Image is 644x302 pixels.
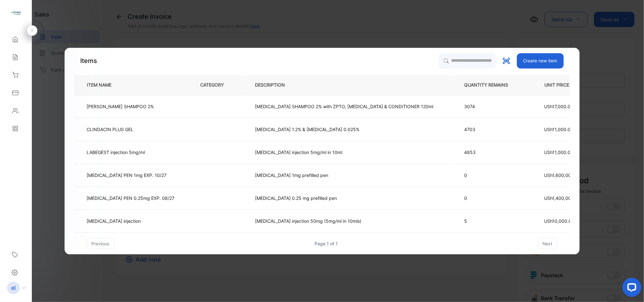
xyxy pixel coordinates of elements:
div: Page 1 of 1 [315,240,338,247]
p: [MEDICAL_DATA] injection [87,218,141,224]
p: [MEDICAL_DATA] injection 5mg/ml in 10ml [255,149,342,156]
p: LABEGEST injection 5mg/ml [87,149,145,156]
p: 4703 [464,126,518,133]
span: USh1,600,000.00 [544,172,581,178]
p: [MEDICAL_DATA] PEN 1mg EXP. 10/27 [87,172,166,179]
p: UNIT PRICE [539,81,596,88]
p: 0 [464,172,518,179]
p: [PERSON_NAME] SHAMPOO 2% [87,103,154,110]
span: USh10,000.00 [544,218,574,224]
span: USh11,000.00 [544,127,573,132]
p: 5 [464,218,518,224]
p: [MEDICAL_DATA] injection 50mg (5mg/ml in 10mls) [255,218,361,224]
p: 3074 [464,103,518,110]
p: DESCRIPTION [255,81,295,88]
p: el [11,284,16,292]
p: [MEDICAL_DATA] 0.25 mg prefilled pen [255,195,337,201]
p: QUANTITY REMAINS [464,81,518,88]
p: CATEGORY [200,81,234,88]
span: USh11,000.00 [544,150,573,155]
span: USh1,400,000.00 [544,195,581,201]
p: [MEDICAL_DATA] 1.2% & [MEDICAL_DATA] 0.025% [255,126,359,133]
p: [MEDICAL_DATA] 1mg prefilled pen [255,172,328,179]
p: ITEM NAME [84,81,122,88]
p: [MEDICAL_DATA] SHAMPOO 2% with ZPTO, [MEDICAL_DATA] & CONDITIONER 120ml [255,103,433,110]
p: CLINDACIN PLUS GEL [87,126,133,133]
img: logo [11,8,21,18]
button: Create new item [517,53,564,68]
p: Items [80,56,97,66]
iframe: LiveChat chat widget [617,275,644,302]
button: next [538,238,557,249]
span: USh17,000.00 [544,104,573,109]
p: 0 [464,195,518,201]
p: 4853 [464,149,518,156]
button: previous [87,238,114,249]
p: [MEDICAL_DATA] PEN 0.25mg EXP. 08/27 [87,195,174,201]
